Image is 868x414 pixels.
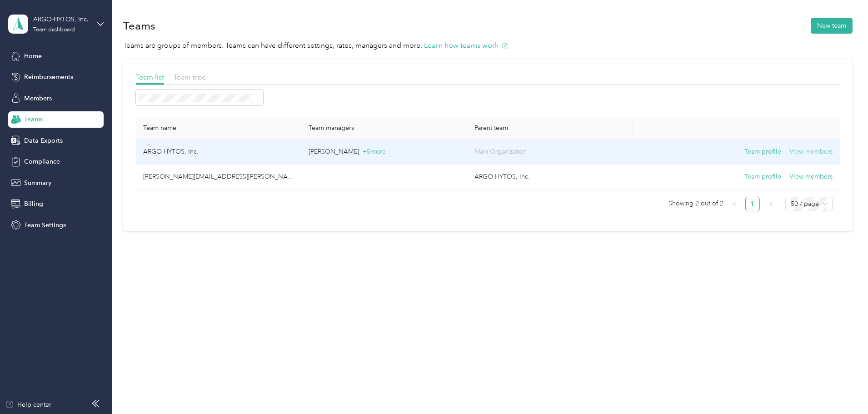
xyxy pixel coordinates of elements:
[136,140,301,165] td: ARGO-HYTOS, Inc.
[467,140,633,165] td: Main Organization
[474,147,625,157] p: Main Organization
[467,165,633,190] td: ARGO-HYTOS, Inc.
[791,197,827,211] span: 50 / page
[24,157,60,166] span: Compliance
[136,73,164,81] span: Team list
[727,197,742,211] button: left
[5,400,51,409] button: Help center
[744,172,781,182] button: Team profile
[24,94,52,103] span: Members
[24,51,42,61] span: Home
[668,197,723,210] span: Showing 2 out of 2
[24,199,43,209] span: Billing
[817,363,868,414] iframe: Everlance-gr Chat Button Frame
[123,40,853,51] p: Teams are groups of members. Teams can have different settings, rates, managers and more.
[744,147,781,157] button: Team profile
[24,178,51,188] span: Summary
[746,197,759,211] a: 1
[136,117,301,140] th: Team name
[309,173,310,180] span: -
[24,220,66,230] span: Team Settings
[727,197,742,211] li: Previous Page
[33,27,75,33] div: Team dashboard
[33,15,90,24] div: ARGO-HYTOS, Inc.
[301,117,467,140] th: Team managers
[785,197,833,211] div: Page Size
[732,201,737,207] span: left
[309,147,459,157] p: [PERSON_NAME]
[467,117,633,140] th: Parent team
[768,201,773,207] span: right
[763,197,778,211] li: Next Page
[789,172,833,182] button: View members
[174,73,206,81] span: Team tree
[789,147,833,157] button: View members
[811,18,853,34] button: New team
[745,197,760,211] li: 1
[136,165,301,190] td: a.briegel@argo-hytos.com
[24,115,43,124] span: Teams
[301,165,467,190] td: -
[363,148,386,155] span: + 5 more
[24,136,63,145] span: Data Exports
[24,72,73,82] span: Reimbursements
[763,197,778,211] button: right
[123,21,155,30] h1: Teams
[424,40,508,51] button: Learn how teams work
